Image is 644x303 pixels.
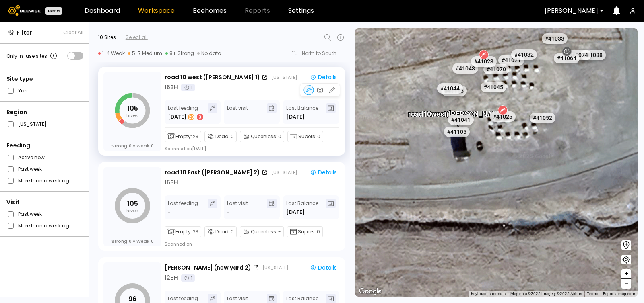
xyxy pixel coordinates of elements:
[302,51,342,56] div: North to South
[288,8,314,14] a: Settings
[357,286,384,297] img: Google
[165,264,251,272] div: [PERSON_NAME] (new yard 2)
[165,274,178,282] div: 12 BH
[603,291,635,296] a: Report a map error
[165,226,201,237] div: Empty:
[278,228,281,235] span: -
[278,133,281,140] span: 0
[18,176,72,185] label: More than a week ago
[448,115,474,125] div: # 41041
[408,101,505,126] div: road 10 west ([PERSON_NAME] 1)
[45,7,62,15] div: Beta
[151,143,154,149] span: 0
[193,8,227,14] a: Beehomes
[17,29,32,37] span: Filter
[129,238,132,244] span: 0
[63,29,83,36] button: Clear All
[245,8,270,14] span: Reports
[317,133,320,140] span: 0
[165,178,178,187] div: 16 BH
[227,199,248,216] div: Last visit
[227,208,230,216] div: -
[510,291,582,296] span: Map data ©2025 Imagery ©2025 Airbus
[151,238,154,244] span: 0
[165,168,260,177] div: road 10 East ([PERSON_NAME] 2)
[8,5,41,16] img: Beewise logo
[287,131,323,142] div: Supers:
[188,114,194,120] div: 29
[126,112,138,119] tspan: hives
[231,133,234,140] span: 0
[286,208,305,216] span: [DATE]
[181,274,195,282] div: 1
[483,64,509,74] div: # 41070
[262,264,288,271] div: [US_STATE]
[6,75,83,83] div: Site type
[307,263,340,272] button: Details
[181,84,195,91] div: 1
[6,108,83,117] div: Region
[126,207,138,214] tspan: hives
[165,145,206,152] div: Scanned on [DATE]
[481,82,506,92] div: # 41045
[307,73,340,82] button: Details
[168,113,204,121] div: [DATE]
[624,269,629,279] span: +
[317,228,320,235] span: 0
[542,33,568,44] div: # 41033
[498,55,524,66] div: # 41071
[18,210,42,218] label: Past week
[98,34,116,41] div: 10 Sites
[197,50,221,57] div: No data
[554,53,580,63] div: # 41064
[204,226,237,237] div: Dead:
[490,111,516,122] div: # 41025
[471,291,506,297] button: Keyboard shortcuts
[511,49,537,60] div: # 41032
[621,269,631,279] button: +
[127,199,138,208] tspan: 105
[18,120,47,128] label: [US_STATE]
[204,131,237,142] div: Dead:
[286,199,318,216] div: Last Balance
[530,113,555,123] div: # 41052
[471,56,497,67] div: # 41023
[85,8,120,14] a: Dashboard
[307,168,340,177] button: Details
[126,34,148,41] div: Select all
[444,127,470,137] div: # 41105
[197,114,203,120] div: 3
[286,103,318,121] div: Last Balance
[310,74,337,81] div: Details
[111,143,154,149] div: Strong Weak
[165,241,192,247] div: Scanned on
[452,63,478,74] div: # 41043
[6,198,83,207] div: Visit
[231,228,234,235] span: 0
[168,208,171,216] div: -
[437,83,463,94] div: # 41044
[18,221,72,230] label: More than a week ago
[193,228,198,235] span: 23
[240,226,284,237] div: Queenless:
[129,143,132,149] span: 0
[286,113,305,121] span: [DATE]
[287,226,323,237] div: Supers:
[240,131,284,142] div: Queenless:
[165,73,260,82] div: road 10 west ([PERSON_NAME] 1)
[587,291,598,296] a: Terms (opens in new tab)
[310,169,337,176] div: Details
[128,50,162,57] div: 5-7 Medium
[271,74,297,80] div: [US_STATE]
[227,113,230,121] div: -
[165,131,201,142] div: Empty:
[168,103,204,121] div: Last feeding
[111,238,154,244] div: Strong Weak
[18,153,45,162] label: Active now
[310,264,337,271] div: Details
[227,103,248,121] div: Last visit
[165,50,194,57] div: 8+ Strong
[168,199,198,216] div: Last feeding
[580,50,606,60] div: # 41088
